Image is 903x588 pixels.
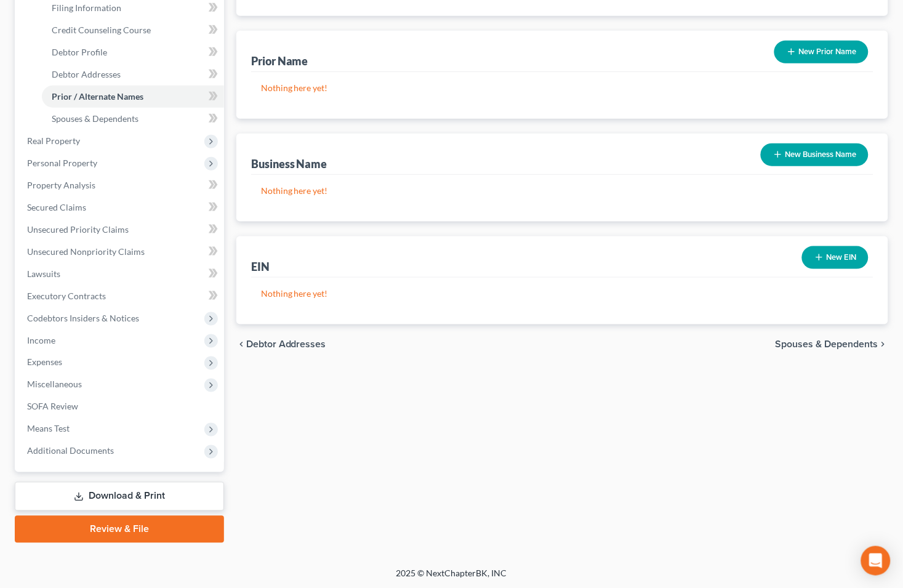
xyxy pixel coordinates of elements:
[27,246,145,257] span: Unsecured Nonpriority Claims
[261,288,864,300] p: Nothing here yet!
[27,446,114,456] span: Additional Documents
[15,516,224,543] a: Review & File
[236,339,246,349] i: chevron_left
[802,246,869,269] button: New EIN
[27,379,82,390] span: Miscellaneous
[251,259,270,274] div: EIN
[27,335,55,345] span: Income
[236,339,326,349] button: chevron_left Debtor Addresses
[27,224,129,235] span: Unsecured Priority Claims
[17,241,224,263] a: Unsecured Nonpriority Claims
[52,25,151,35] span: Credit Counseling Course
[246,339,326,349] span: Debtor Addresses
[52,2,121,13] span: Filing Information
[42,63,224,86] a: Debtor Addresses
[27,424,70,434] span: Means Test
[878,339,888,349] i: chevron_right
[251,54,308,68] div: Prior Name
[27,268,60,279] span: Lawsuits
[17,196,224,219] a: Secured Claims
[27,401,78,412] span: SOFA Review
[42,86,224,108] a: Prior / Alternate Names
[52,91,143,102] span: Prior / Alternate Names
[861,546,891,576] div: Open Intercom Messenger
[42,19,224,41] a: Credit Counseling Course
[27,357,62,368] span: Expenses
[17,285,224,307] a: Executory Contracts
[776,339,888,349] button: Spouses & Dependents chevron_right
[27,202,86,212] span: Secured Claims
[17,174,224,196] a: Property Analysis
[774,41,869,63] button: New Prior Name
[27,291,106,301] span: Executory Contracts
[42,108,224,130] a: Spouses & Dependents
[27,313,139,323] span: Codebtors Insiders & Notices
[52,69,121,79] span: Debtor Addresses
[261,185,864,197] p: Nothing here yet!
[17,263,224,285] a: Lawsuits
[27,180,95,190] span: Property Analysis
[17,396,224,418] a: SOFA Review
[261,82,864,94] p: Nothing here yet!
[251,156,327,171] div: Business Name
[42,41,224,63] a: Debtor Profile
[52,47,107,57] span: Debtor Profile
[15,482,224,511] a: Download & Print
[27,135,80,146] span: Real Property
[776,339,878,349] span: Spouses & Dependents
[17,219,224,241] a: Unsecured Priority Claims
[27,158,97,168] span: Personal Property
[52,113,138,124] span: Spouses & Dependents
[761,143,869,166] button: New Business Name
